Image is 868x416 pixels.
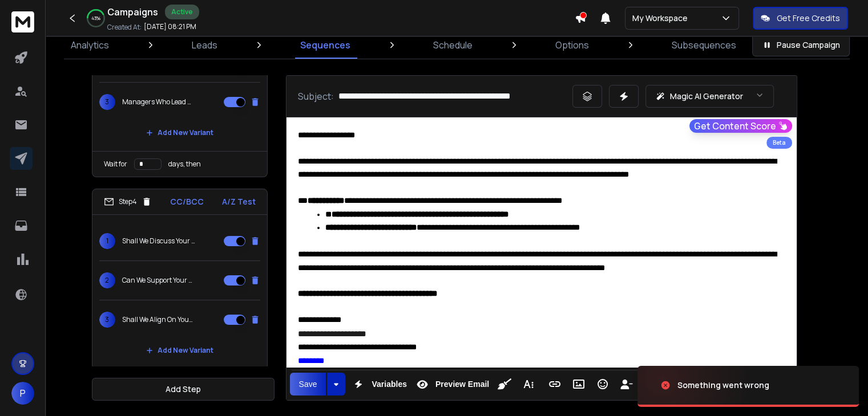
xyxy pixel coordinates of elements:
[777,13,840,24] p: Get Free Credits
[426,31,479,59] a: Schedule
[122,236,195,246] p: Shall We Discuss Your Team Development Goals?
[300,38,350,52] p: Sequences
[11,382,34,405] button: P
[298,89,334,103] p: Subject:
[165,5,199,19] div: Active
[369,380,409,389] span: Variables
[104,197,152,207] div: Step 4
[677,380,769,391] div: Something went wrong
[592,373,613,395] button: Emoticons
[122,97,195,107] p: Managers Who Lead With Confidence
[766,137,792,149] div: Beta
[433,38,473,52] p: Schedule
[185,31,224,59] a: Leads
[122,276,195,285] p: Can We Support Your Managers This Quarter?
[555,38,589,52] p: Options
[192,38,217,52] p: Leads
[92,378,274,401] button: Add Step
[122,315,195,324] p: Shall We Align On Your Growth Strategy?
[99,94,115,110] span: 3
[752,34,850,56] button: Pause Campaign
[91,15,100,22] p: 43 %
[632,13,692,24] p: My Workspace
[568,373,590,395] button: Insert Image (Ctrl+P)
[92,189,268,369] li: Step4CC/BCCA/Z Test1Shall We Discuss Your Team Development Goals?2Can We Support Your Managers Th...
[518,373,539,395] button: More Text
[168,160,201,169] p: days, then
[670,91,743,102] p: Magic AI Generator
[616,373,637,395] button: Insert Unsubscribe Link
[137,121,223,144] button: Add New Variant
[170,196,204,207] p: CC/BCC
[433,380,491,389] span: Preview Email
[99,312,115,328] span: 3
[71,38,109,52] p: Analytics
[548,31,596,59] a: Options
[348,373,409,395] button: Variables
[689,119,792,133] button: Get Content Score
[137,339,223,362] button: Add New Variant
[99,233,115,249] span: 1
[672,38,736,52] p: Subsequences
[144,22,196,31] p: [DATE] 08:21 PM
[637,354,752,416] img: image
[411,373,491,395] button: Preview Email
[104,160,127,169] p: Wait for
[290,373,326,395] button: Save
[107,5,158,19] h1: Campaigns
[99,272,115,288] span: 2
[645,85,774,108] button: Magic AI Generator
[665,31,743,59] a: Subsequences
[293,31,357,59] a: Sequences
[222,196,256,207] p: A/Z Test
[107,23,142,32] p: Created At:
[544,373,566,395] button: Insert Link (Ctrl+K)
[64,31,116,59] a: Analytics
[753,7,848,30] button: Get Free Credits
